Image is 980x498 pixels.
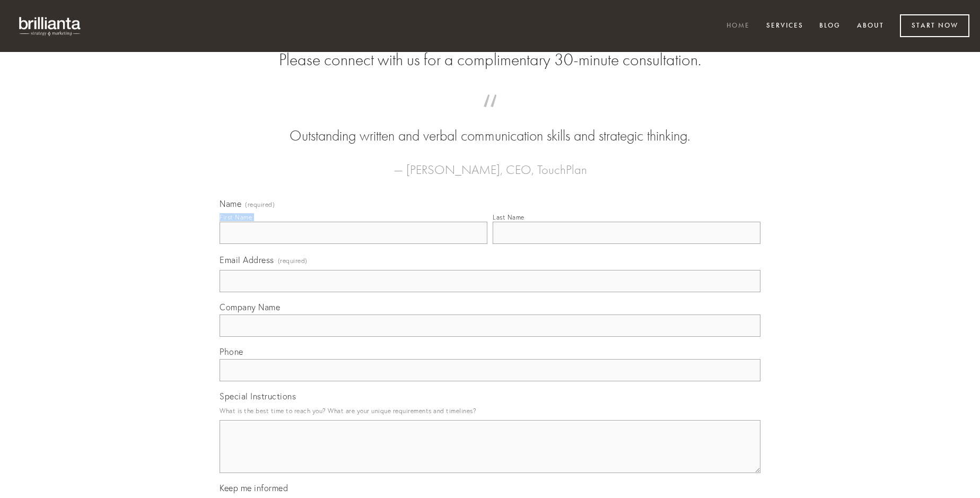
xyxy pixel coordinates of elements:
[220,391,296,401] span: Special Instructions
[220,50,760,70] h2: Please connect with us for a complimentary 30-minute consultation.
[237,146,743,180] figcaption: — [PERSON_NAME], CEO, TouchPlan
[220,255,274,265] span: Email Address
[11,11,90,41] img: brillianta - research, strategy, marketing
[237,105,743,146] blockquote: Outstanding written and verbal communication skills and strategic thinking.
[900,14,969,37] a: Start Now
[220,346,243,357] span: Phone
[245,202,275,208] span: (required)
[220,483,288,493] span: Keep me informed
[850,18,891,35] a: About
[278,254,308,268] span: (required)
[493,213,524,221] div: Last Name
[812,18,847,35] a: Blog
[720,18,757,35] a: Home
[759,18,810,35] a: Services
[220,302,280,312] span: Company Name
[220,213,252,221] div: First Name
[220,198,241,209] span: Name
[220,404,760,418] p: What is the best time to reach you? What are your unique requirements and timelines?
[237,105,743,126] span: “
